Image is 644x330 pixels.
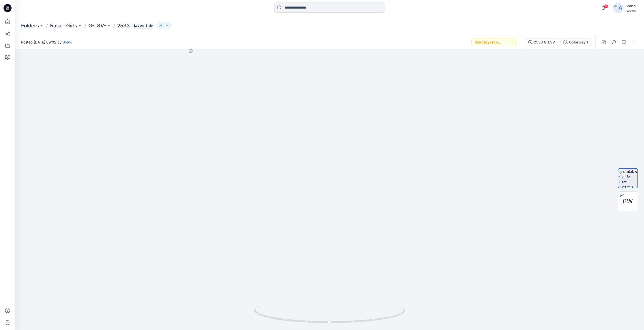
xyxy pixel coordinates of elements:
[613,3,623,13] img: avatar
[157,22,171,29] button: 1
[21,22,39,29] a: Folders
[63,40,74,44] a: Brand .
[163,23,165,28] p: 1
[21,39,74,45] span: Posted [DATE] 09:02 by
[50,22,77,29] a: База - Girls
[625,3,638,9] div: Brand .
[525,38,558,46] button: 2533 G-LSV
[623,197,633,206] span: BW
[88,22,106,29] a: G-LSV-
[132,23,155,29] span: Legacy Style
[130,22,155,29] button: Legacy Style
[610,38,618,46] button: Details
[534,39,555,45] div: 2533 G-LSV
[569,39,588,45] div: Colorway 1
[560,38,591,46] button: Colorway 1
[603,4,609,8] span: 53
[618,169,637,188] img: turntable-11-08-2025-08:37:10
[625,9,638,13] div: Laretto
[117,22,130,29] p: 2533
